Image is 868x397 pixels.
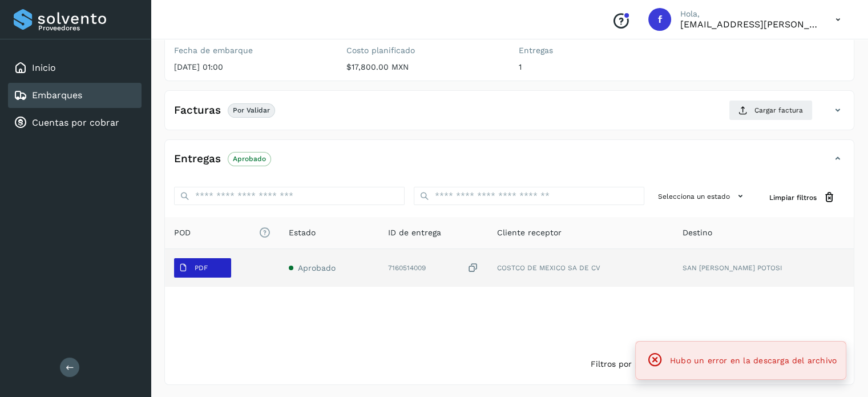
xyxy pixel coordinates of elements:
[680,19,817,30] p: flor.compean@gruporeyes.com.mx
[165,149,854,178] div: EntregasAprobado
[174,104,221,117] h4: Facturas
[653,187,751,206] button: Selecciona un estado
[388,262,479,274] div: 7160514009
[32,62,56,73] a: Inicio
[233,106,270,114] p: Por validar
[174,227,271,239] span: POD
[519,46,673,55] label: Entregas
[760,187,845,208] button: Limpiar filtros
[729,100,813,121] button: Cargar factura
[497,227,562,239] span: Cliente receptor
[32,117,119,128] a: Cuentas por cobrar
[488,249,673,287] td: COSTCO DE MEXICO SA DE CV
[174,62,328,72] p: [DATE] 01:00
[38,24,137,32] p: Proveedores
[591,358,665,370] span: Filtros por página :
[289,227,316,239] span: Estado
[8,83,142,108] div: Embarques
[165,100,854,130] div: FacturasPor validarCargar factura
[673,249,854,287] td: SAN [PERSON_NAME] POTOSI
[174,153,221,166] h4: Entregas
[680,9,817,19] p: Hola,
[32,90,82,101] a: Embarques
[8,55,142,81] div: Inicio
[519,62,673,72] p: 1
[298,263,336,272] span: Aprobado
[233,155,266,163] p: Aprobado
[8,110,142,135] div: Cuentas por cobrar
[754,105,803,115] span: Cargar factura
[670,356,837,365] span: Hubo un error en la descarga del archivo
[388,227,441,239] span: ID de entrega
[346,62,500,72] p: $17,800.00 MXN
[174,258,231,278] button: PDF
[174,46,328,55] label: Fecha de embarque
[769,193,817,203] span: Limpiar filtros
[195,264,208,272] p: PDF
[683,227,712,239] span: Destino
[346,46,500,55] label: Costo planificado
